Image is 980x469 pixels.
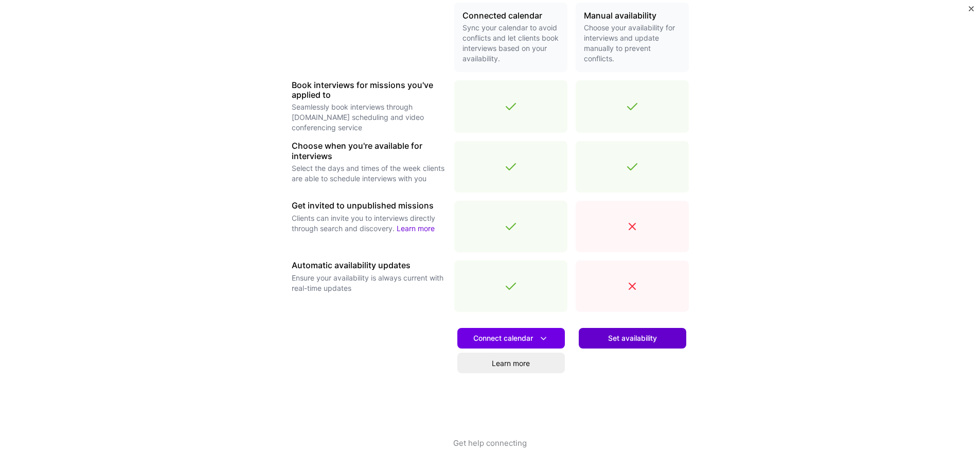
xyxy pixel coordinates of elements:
[397,224,435,233] a: Learn more
[462,23,559,64] p: Sync your calendar to avoid conflicts and let clients book interviews based on your availability.
[292,80,446,100] h3: Book interviews for missions you've applied to
[608,333,657,343] span: Set availability
[457,353,565,373] a: Learn more
[292,213,446,234] p: Clients can invite you to interviews directly through search and discovery.
[579,328,686,349] button: Set availability
[538,333,549,344] i: icon DownArrowWhite
[292,141,446,161] h3: Choose when you're available for interviews
[969,6,974,17] button: Close
[584,23,681,64] p: Choose your availability for interviews and update manually to prevent conflicts.
[292,273,446,293] p: Ensure your availability is always current with real-time updates
[292,163,446,184] p: Select the days and times of the week clients are able to schedule interviews with you
[292,201,446,211] h3: Get invited to unpublished missions
[462,11,559,21] h3: Connected calendar
[473,333,549,344] span: Connect calendar
[453,438,527,469] button: Get help connecting
[457,328,565,349] button: Connect calendar
[292,260,446,270] h3: Automatic availability updates
[292,102,446,133] p: Seamlessly book interviews through [DOMAIN_NAME] scheduling and video conferencing service
[584,11,681,21] h3: Manual availability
